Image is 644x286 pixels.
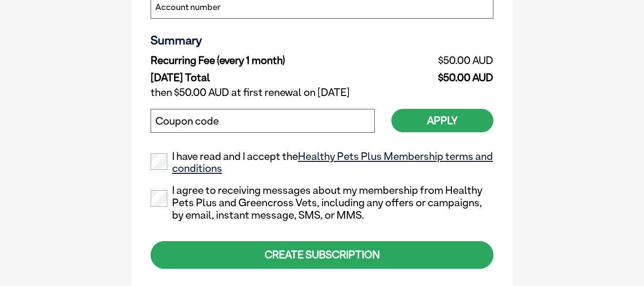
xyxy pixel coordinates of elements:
td: $50.00 AUD [392,69,493,84]
input: I have read and I accept theHealthy Pets Plus Membership terms and conditions [151,153,167,170]
label: I agree to receiving messages about my membership from Healthy Pets Plus and Greencross Vets, inc... [151,184,493,221]
td: [DATE] Total [151,69,392,84]
button: Apply [391,109,493,132]
input: I agree to receiving messages about my membership from Healthy Pets Plus and Greencross Vets, inc... [151,190,167,207]
label: Coupon code [155,115,219,127]
div: CREATE SUBSCRIPTION [151,241,493,268]
label: Account number [155,1,221,13]
a: Healthy Pets Plus Membership terms and conditions [172,150,493,175]
td: then $50.00 AUD at first renewal on [DATE] [151,84,493,101]
td: Recurring Fee (every 1 month) [151,52,392,69]
label: I have read and I accept the [151,150,493,175]
td: $50.00 AUD [392,52,493,69]
h3: Summary [151,33,493,47]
